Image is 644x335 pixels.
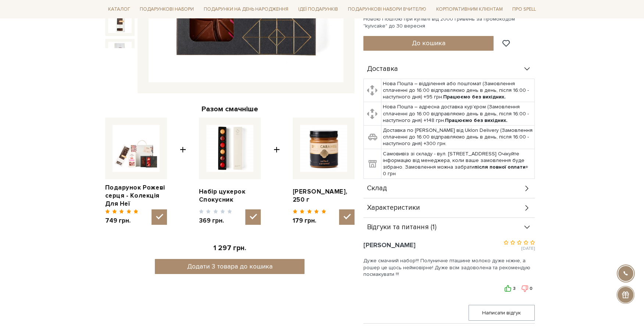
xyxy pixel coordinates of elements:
a: Ідеї подарунків [295,4,341,15]
button: 0 [519,285,535,292]
span: 0 [530,286,533,291]
td: Самовивіз зі складу - вул. [STREET_ADDRESS] Очікуйте інформацію від менеджера, коли ваше замовлен... [381,149,535,179]
a: Про Spell [509,4,539,15]
td: Нова Пошта – адресна доставка кур'єром (Замовлення сплаченні до 16:00 відправляємо день в день, п... [381,102,535,126]
b: після повної оплати [474,164,526,170]
span: + [180,118,186,225]
td: Доставка по [PERSON_NAME] від Uklon Delivery (Замовлення сплаченні до 16:00 відправляємо день в д... [381,126,535,149]
button: Додати 3 товара до кошика [155,259,305,274]
div: Дуже смачний набор!!! Полуничне пташине молоко дуже ніжне, а рошер це щось неймовірне! Дуже всім ... [363,254,535,278]
span: Відгуки та питання (1) [367,224,437,231]
span: + [274,118,280,225]
a: Подарунки на День народження [201,4,291,15]
div: Разом смачніше [105,104,355,114]
a: Подарункові набори [137,4,197,15]
a: Корпоративним клієнтам [433,4,506,15]
b: Працюємо без вихідних. [443,94,506,100]
span: 179 грн. [293,217,326,225]
span: До кошика [412,39,445,47]
a: Подарункові набори Вчителю [345,3,429,15]
img: Подарунок Рожеві серця - Колекція Для Неї [113,125,160,172]
div: [PERSON_NAME] "Київський торт" та безкоштовна доставка Новою Поштою при купівлі від 2000 гривень ... [363,9,539,29]
span: 369 грн. [199,217,232,225]
td: Нова Пошта – відділення або поштомат (Замовлення сплаченні до 16:00 відправляємо день в день, піс... [381,79,535,102]
img: Подарунок Рожеві серця [108,9,132,33]
div: [DATE] [449,239,535,252]
span: Склад [367,185,387,192]
span: Доставка [367,66,398,72]
span: Характеристики [367,205,420,211]
b: Працюємо без вихідних. [445,117,508,123]
img: Карамель солона, 250 г [300,125,347,172]
span: 3 [513,286,516,291]
a: Подарунок Рожеві серця - Колекція Для Неї [105,184,167,208]
button: 3 [502,285,518,292]
button: До кошика [363,36,494,51]
a: [PERSON_NAME], 250 г [293,188,355,204]
a: Каталог [105,4,133,15]
span: [PERSON_NAME] [363,241,416,249]
span: Написати відгук [473,305,530,320]
img: Подарунок Рожеві серця [108,42,132,65]
span: 749 грн. [105,217,139,225]
span: 1 297 грн. [213,244,246,252]
a: Набір цукерок Спокусник [199,188,261,204]
img: Набір цукерок Спокусник [206,125,253,172]
button: Написати відгук [469,305,535,321]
